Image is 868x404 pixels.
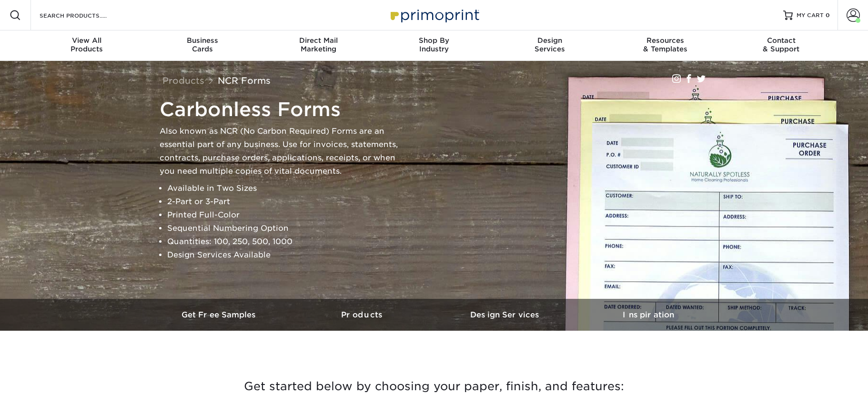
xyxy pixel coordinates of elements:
[797,11,824,20] span: MY CART
[492,36,607,45] span: Design
[167,182,398,195] li: Available in Two Sizes
[607,30,723,61] a: Resources& Templates
[162,75,204,86] a: Products
[291,310,434,319] h3: Products
[39,10,131,21] input: SEARCH PRODUCTS.....
[723,30,839,61] a: Contact& Support
[376,30,492,61] a: Shop ByIndustry
[723,36,839,45] span: Contact
[261,30,376,61] a: Direct MailMarketing
[145,36,261,45] span: Business
[376,36,492,45] span: Shop By
[261,36,376,45] span: Direct Mail
[434,310,577,319] h3: Design Services
[148,299,291,331] a: Get Free Samples
[577,310,720,319] h3: Inspiration
[607,36,723,53] div: & Templates
[492,36,607,53] div: Services
[291,299,434,331] a: Products
[577,299,720,331] a: Inspiration
[492,30,607,61] a: DesignServices
[261,36,376,53] div: Marketing
[29,36,145,45] span: View All
[167,248,398,262] li: Design Services Available
[167,208,398,222] li: Printed Full-Color
[167,195,398,208] li: 2-Part or 3-Part
[167,222,398,235] li: Sequential Numbering Option
[29,36,145,53] div: Products
[434,299,577,331] a: Design Services
[386,5,482,25] img: Primoprint
[218,75,271,86] a: NCR Forms
[376,36,492,53] div: Industry
[826,12,830,19] span: 0
[145,36,261,53] div: Cards
[607,36,723,45] span: Resources
[29,30,145,61] a: View AllProducts
[167,235,398,248] li: Quantities: 100, 250, 500, 1000
[723,36,839,53] div: & Support
[148,310,291,319] h3: Get Free Samples
[160,125,398,178] p: Also known as NCR (No Carbon Required) Forms are an essential part of any business. Use for invoi...
[160,98,398,121] h1: Carbonless Forms
[145,30,261,61] a: BusinessCards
